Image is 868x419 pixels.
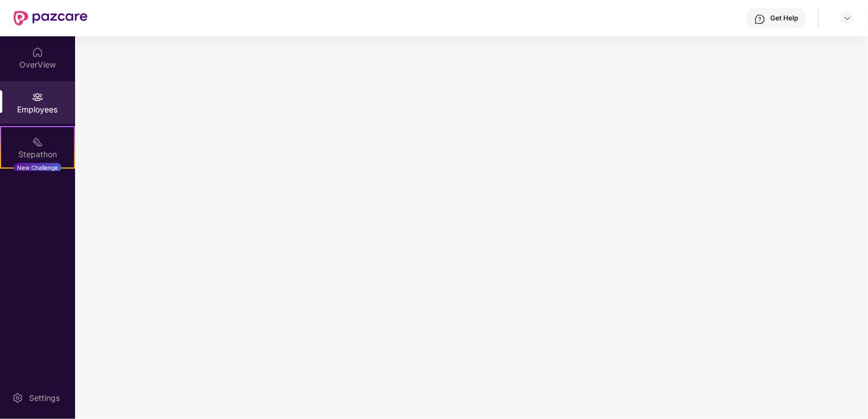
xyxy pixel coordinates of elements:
[32,136,43,148] img: svg+xml;base64,PHN2ZyB4bWxucz0iaHR0cDovL3d3dy53My5vcmcvMjAwMC9zdmciIHdpZHRoPSIyMSIgaGVpZ2h0PSIyMC...
[14,11,88,26] img: New Pazcare Logo
[843,14,852,23] img: svg+xml;base64,PHN2ZyBpZD0iRHJvcGRvd24tMzJ4MzIiIHhtbG5zPSJodHRwOi8vd3d3LnczLm9yZy8yMDAwL3N2ZyIgd2...
[770,14,798,23] div: Get Help
[12,392,23,404] img: svg+xml;base64,PHN2ZyBpZD0iU2V0dGluZy0yMHgyMCIgeG1sbnM9Imh0dHA6Ly93d3cudzMub3JnLzIwMDAvc3ZnIiB3aW...
[32,47,43,58] img: svg+xml;base64,PHN2ZyBpZD0iSG9tZSIgeG1sbnM9Imh0dHA6Ly93d3cudzMub3JnLzIwMDAvc3ZnIiB3aWR0aD0iMjAiIG...
[26,392,63,404] div: Settings
[32,91,43,103] img: svg+xml;base64,PHN2ZyBpZD0iRW1wbG95ZWVzIiB4bWxucz0iaHR0cDovL3d3dy53My5vcmcvMjAwMC9zdmciIHdpZHRoPS...
[1,149,74,160] div: Stepathon
[14,163,61,172] div: New Challenge
[754,14,766,25] img: svg+xml;base64,PHN2ZyBpZD0iSGVscC0zMngzMiIgeG1sbnM9Imh0dHA6Ly93d3cudzMub3JnLzIwMDAvc3ZnIiB3aWR0aD...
